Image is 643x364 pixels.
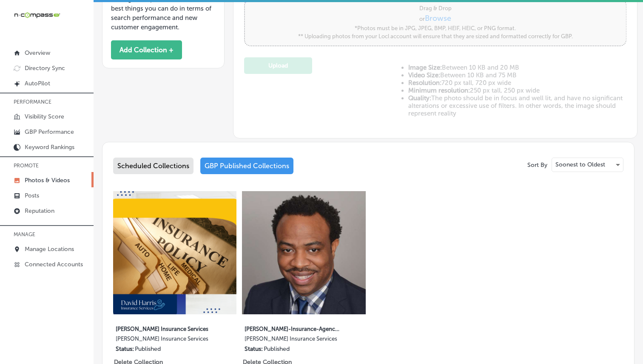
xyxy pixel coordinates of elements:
div: Scheduled Collections [113,158,193,174]
button: Add Collection + [111,40,182,59]
p: Overview [25,49,50,56]
img: 660ab0bf-5cc7-4cb8-ba1c-48b5ae0f18e60NCTV_CLogo_TV_Black_-500x88.png [14,11,60,19]
label: [PERSON_NAME] Insurance Services [116,321,212,336]
p: Sort By [527,161,547,169]
p: Manage Locations [25,245,74,253]
p: Soonest to Oldest [555,161,605,169]
p: Photos & Videos [25,177,70,184]
p: Directory Sync [25,65,65,72]
p: Status: [245,345,263,353]
p: Visibility Score [25,113,64,120]
p: AutoPilot [25,80,50,87]
p: GBP Performance [25,128,74,135]
label: [PERSON_NAME]-Insurance-Agency-Profile [245,321,341,336]
label: [PERSON_NAME] Insurance Services [245,336,341,345]
p: Published [135,345,161,353]
p: Connected Accounts [25,261,83,268]
div: Soonest to Oldest [552,158,623,172]
p: Keyword Rankings [25,144,74,151]
label: [PERSON_NAME] Insurance Services [116,336,212,345]
div: GBP Published Collections [200,158,293,174]
img: Collection thumbnail [242,191,365,314]
p: Posts [25,192,39,199]
p: Status: [116,345,134,353]
img: Collection thumbnail [113,191,236,314]
p: Published [264,345,290,353]
p: Reputation [25,207,54,214]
